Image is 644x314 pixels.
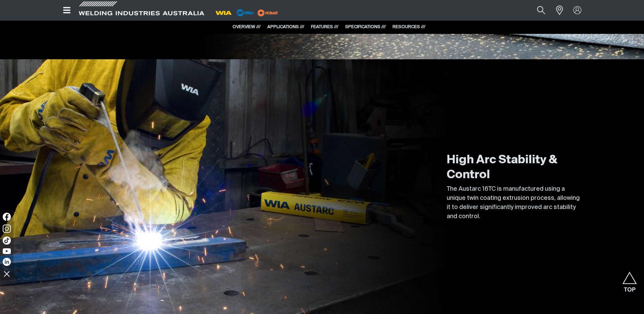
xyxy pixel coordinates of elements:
[3,213,11,221] img: Facebook
[1,268,13,279] img: hide socials
[3,248,11,254] img: YouTube
[447,153,582,183] h2: High Arc Stability & Control
[393,25,425,29] a: RESOURCES ///
[521,3,552,18] input: Product name or item number...
[622,272,637,287] button: Scroll to top
[3,225,11,233] img: Instagram
[256,10,280,15] a: miller
[232,25,261,29] a: OVERVIEW ///
[267,25,304,29] a: APPLICATIONS ///
[256,8,280,18] img: miller
[3,236,11,245] img: TikTok
[311,25,338,29] a: FEATURES ///
[3,258,11,266] img: LinkedIn
[447,185,582,221] p: The Austarc 16TC is manufactured using a unique twin coating extrusion process, allowing it to de...
[530,3,553,18] button: Search products
[345,25,386,29] a: SPECIFICATIONS ///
